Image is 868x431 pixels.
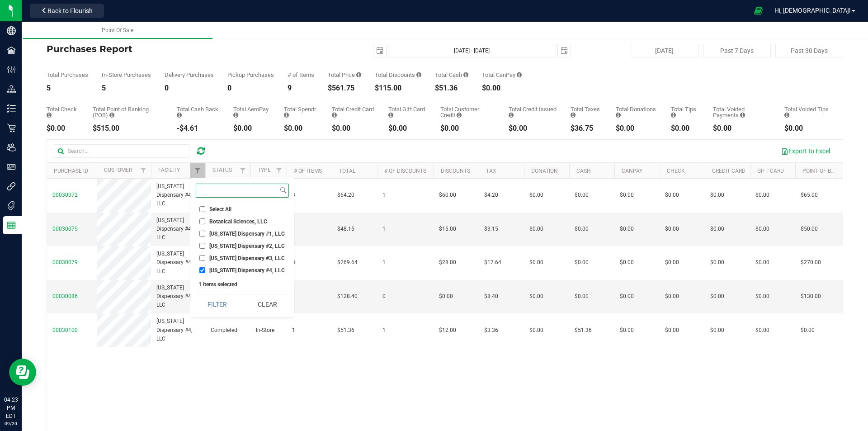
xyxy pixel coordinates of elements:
[439,225,456,233] span: $15.00
[7,123,16,133] inline-svg: Retail
[802,168,867,174] a: Point of Banking (POB)
[775,44,843,57] button: Past 30 Days
[233,112,238,118] i: Sum of the successful, non-voided AeroPay payment transactions for all purchases in the date range.
[620,292,634,301] span: $0.00
[784,125,830,132] div: $0.00
[482,85,522,92] div: $0.00
[47,44,312,54] h4: Purchases Report
[416,72,421,78] i: Sum of the discount values applied to the all purchases in the date range.
[484,225,498,233] span: $3.15
[165,72,214,78] div: Delivery Purchases
[529,326,543,335] span: $0.00
[209,207,231,212] span: Select All
[104,167,132,173] a: Customer
[616,125,657,132] div: $0.00
[7,46,16,55] inline-svg: Facilities
[484,326,498,335] span: $3.36
[7,221,16,230] inline-svg: Reports
[328,72,361,78] div: Total Price
[801,225,818,233] span: $50.00
[529,258,543,267] span: $0.00
[339,168,355,174] a: Total
[4,420,18,427] p: 09/20
[703,44,771,57] button: Past 7 Days
[236,163,250,178] a: Filter
[388,106,427,118] div: Total Gift Card
[571,112,576,118] i: Sum of the total taxes for all purchases in the date range.
[755,258,769,267] span: $0.00
[30,4,104,18] button: Back to Flourish
[337,326,354,335] span: $51.36
[529,191,543,199] span: $0.00
[441,168,470,174] a: Discounts
[665,225,679,233] span: $0.00
[558,44,571,57] span: select
[199,267,205,273] input: [US_STATE] Dispensary #4, LLC
[713,125,771,132] div: $0.00
[288,72,314,78] div: # of Items
[575,326,592,335] span: $51.36
[620,225,634,233] span: $0.00
[227,85,274,92] div: 0
[620,326,634,335] span: $0.00
[156,317,200,343] span: [US_STATE] Dispensary #4, LLC
[284,112,289,118] i: Sum of the successful, non-voided Spendr payment transactions for all purchases in the date range.
[199,255,205,261] input: [US_STATE] Dispensary #3, LLC
[337,191,354,199] span: $64.20
[620,258,634,267] span: $0.00
[665,258,679,267] span: $0.00
[52,226,78,232] span: 00030075
[337,292,358,301] span: $128.40
[47,72,88,78] div: Total Purchases
[388,125,427,132] div: $0.00
[196,184,278,197] input: Search
[671,106,699,118] div: Total Tips
[440,106,495,118] div: Total Customer Credit
[356,72,361,78] i: Sum of the total prices of all purchases in the date range.
[575,258,589,267] span: $0.00
[7,104,16,113] inline-svg: Inventory
[457,112,462,118] i: Sum of the successful, non-voided payments using account credit for all purchases in the date range.
[439,258,456,267] span: $28.00
[375,72,421,78] div: Total Discounts
[209,256,285,261] span: [US_STATE] Dispensary #3, LLC
[712,168,745,174] a: Credit Card
[332,125,375,132] div: $0.00
[801,326,815,335] span: $0.00
[382,225,386,233] span: 1
[748,2,769,19] span: Open Ecommerce Menu
[47,106,79,118] div: Total Check
[517,72,522,78] i: Sum of the successful, non-voided CanPay payment transactions for all purchases in the date range.
[382,191,386,199] span: 1
[482,72,522,78] div: Total CanPay
[156,250,200,276] span: [US_STATE] Dispensary #4, LLC
[529,225,543,233] span: $0.00
[209,231,285,237] span: [US_STATE] Dispensary #1, LLC
[209,243,285,249] span: [US_STATE] Dispensary #2, LLC
[774,7,851,14] span: Hi, [DEMOGRAPHIC_DATA]!
[710,225,724,233] span: $0.00
[710,258,724,267] span: $0.00
[258,167,271,173] a: Type
[332,106,375,118] div: Total Credit Card
[52,327,78,333] span: 00030100
[801,292,821,301] span: $130.00
[388,112,393,118] i: Sum of the successful, non-voided gift card payment transactions for all purchases in the date ra...
[509,106,557,118] div: Total Credit Issued
[177,112,182,118] i: Sum of the cash-back amounts from rounded-up electronic payments for all purchases in the date ra...
[531,168,558,174] a: Donation
[440,125,495,132] div: $0.00
[622,168,642,174] a: CanPay
[156,182,200,208] span: [US_STATE] Dispensary #4, LLC
[665,292,679,301] span: $0.00
[710,191,724,199] span: $0.00
[710,326,724,335] span: $0.00
[209,268,285,273] span: [US_STATE] Dispensary #4, LLC
[47,7,93,14] span: Back to Flourish
[109,112,114,118] i: Sum of the successful, non-voided point-of-banking payment transactions, both via payment termina...
[198,281,286,288] div: 1 items selected
[631,44,698,57] button: [DATE]
[616,106,657,118] div: Total Donations
[435,72,468,78] div: Total Cash
[665,191,679,199] span: $0.00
